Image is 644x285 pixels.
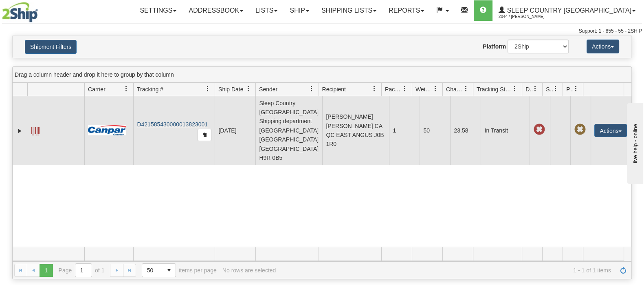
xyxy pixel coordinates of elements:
[284,0,315,21] a: Ship
[31,124,40,137] a: Label
[525,85,532,93] span: Delivery Status
[305,82,319,96] a: Sender filter column settings
[218,85,243,93] span: Ship Date
[382,0,430,21] a: Reports
[40,264,53,277] span: Page 1
[420,96,450,165] td: 50
[315,0,382,21] a: Shipping lists
[625,101,643,184] iframe: chat widget
[242,82,255,96] a: Ship Date filter column settings
[574,124,585,135] span: Pickup Not Assigned
[13,67,631,83] div: grid grouping header
[137,121,208,128] a: D421585430000013823001
[322,85,346,93] span: Recipient
[134,0,182,21] a: Settings
[367,82,381,96] a: Recipient filter column settings
[142,263,217,277] span: items per page
[508,82,522,96] a: Tracking Status filter column settings
[398,82,412,96] a: Packages filter column settings
[528,82,542,96] a: Delivery Status filter column settings
[477,85,512,93] span: Tracking Status
[198,129,211,141] button: Copy to clipboard
[566,85,573,93] span: Pickup Status
[222,267,276,274] div: No rows are selected
[594,124,627,137] button: Actions
[259,85,277,93] span: Sender
[281,267,611,274] span: 1 - 1 of 1 items
[492,0,642,21] a: Sleep Country [GEOGRAPHIC_DATA] 2044 / [PERSON_NAME]
[569,82,583,96] a: Pickup Status filter column settings
[147,266,158,274] span: 50
[215,96,255,165] td: [DATE]
[75,264,92,277] input: Page 1
[88,85,106,93] span: Carrier
[255,96,322,165] td: Sleep Country [GEOGRAPHIC_DATA] Shipping department [GEOGRAPHIC_DATA] [GEOGRAPHIC_DATA] [GEOGRAPH...
[617,264,630,277] a: Refresh
[16,127,24,135] a: Expand
[481,96,530,165] td: In Transit
[201,82,215,96] a: Tracking # filter column settings
[505,7,631,14] span: Sleep Country [GEOGRAPHIC_DATA]
[322,96,389,165] td: [PERSON_NAME] [PERSON_NAME] CA QC EAST ANGUS J0B 1R0
[499,13,560,21] span: 2044 / [PERSON_NAME]
[429,82,442,96] a: Weight filter column settings
[182,0,249,21] a: Addressbook
[549,82,563,96] a: Shipment Issues filter column settings
[119,82,133,96] a: Carrier filter column settings
[142,263,176,277] span: Page sizes drop down
[163,264,176,277] span: select
[483,42,506,51] label: Platform
[450,96,481,165] td: 23.58
[385,85,402,93] span: Packages
[2,28,642,35] div: Support: 1 - 855 - 55 - 2SHIP
[546,85,553,93] span: Shipment Issues
[88,125,126,135] img: 14 - Canpar
[6,7,75,13] div: live help - online
[533,124,545,135] span: Late
[389,96,420,165] td: 1
[137,85,163,93] span: Tracking #
[59,263,105,277] span: Page of 1
[587,40,619,53] button: Actions
[249,0,284,21] a: Lists
[446,85,463,93] span: Charge
[25,40,77,54] button: Shipment Filters
[459,82,473,96] a: Charge filter column settings
[415,85,433,93] span: Weight
[2,2,38,22] img: logo2044.jpg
